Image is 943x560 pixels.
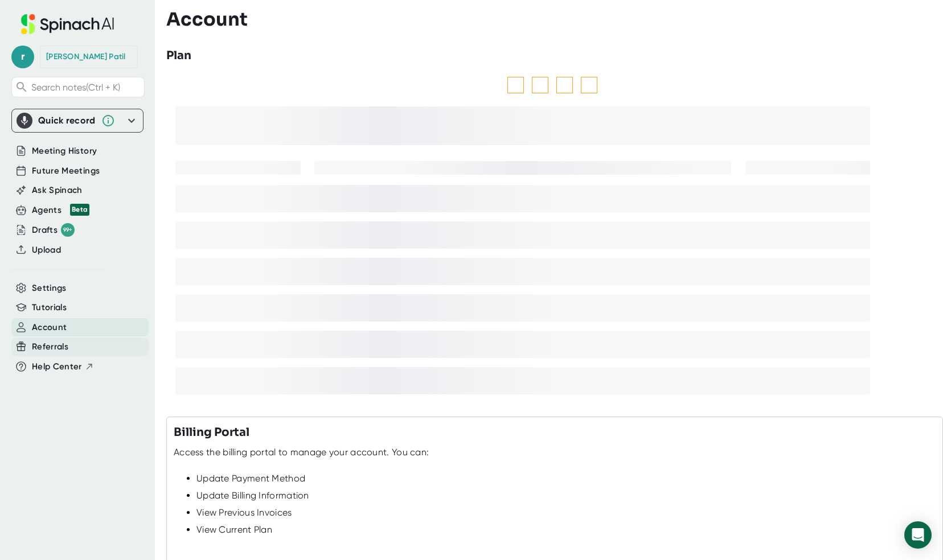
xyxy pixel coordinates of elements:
[32,321,67,334] button: Account
[32,145,97,158] button: Meeting History
[174,424,249,441] h3: Billing Portal
[32,360,82,373] span: Help Center
[174,447,429,458] div: Access the billing portal to manage your account. You can:
[196,490,936,501] div: Update Billing Information
[32,282,67,295] button: Settings
[17,109,138,132] div: Quick record
[32,223,75,237] div: Drafts
[166,47,191,64] h3: Plan
[196,524,936,536] div: View Current Plan
[32,223,75,237] button: Drafts 99+
[32,244,61,257] button: Upload
[32,184,83,197] button: Ask Spinach
[166,9,248,30] h3: Account
[32,301,67,314] button: Tutorials
[46,52,126,62] div: Rajesh Patil
[61,223,75,237] div: 99+
[32,204,89,217] div: Agents
[32,360,94,373] button: Help Center
[32,164,100,178] button: Future Meetings
[31,82,120,93] span: Search notes (Ctrl + K)
[70,204,89,216] div: Beta
[32,340,68,353] button: Referrals
[904,521,932,549] div: Open Intercom Messenger
[196,507,936,518] div: View Previous Invoices
[38,115,96,126] div: Quick record
[32,204,89,217] button: Agents Beta
[11,46,34,68] span: r
[196,473,936,484] div: Update Payment Method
